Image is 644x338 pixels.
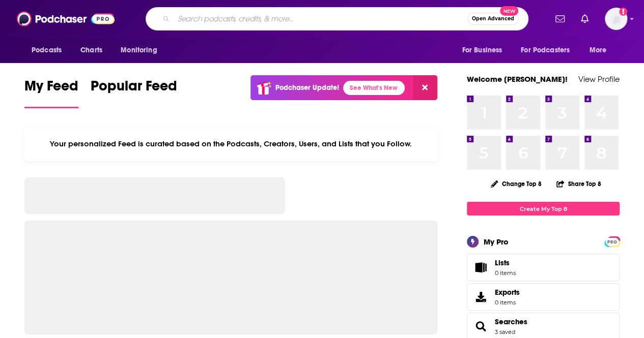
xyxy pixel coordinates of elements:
span: For Podcasters [521,43,570,57]
a: Exports [467,283,620,311]
p: Podchaser Update! [275,83,339,92]
span: For Business [462,43,502,57]
a: Lists [467,254,620,281]
a: View Profile [578,74,620,84]
span: 0 items [495,299,520,306]
button: Change Top 8 [485,177,548,190]
span: PRO [606,238,618,245]
a: Welcome [PERSON_NAME]! [467,74,568,84]
span: More [590,43,607,57]
img: User Profile [605,8,627,30]
a: Show notifications dropdown [577,10,593,27]
span: Logged in as ClarissaGuerrero [605,8,627,30]
a: Popular Feed [91,77,177,108]
img: Podchaser - Follow, Share and Rate Podcasts [17,9,115,28]
button: Open AdvancedNew [467,13,519,25]
button: Show profile menu [605,8,627,30]
button: open menu [455,41,515,60]
span: Exports [495,288,520,297]
div: My Pro [484,237,509,247]
button: Share Top 8 [556,174,602,194]
a: Create My Top 8 [467,202,620,216]
a: PRO [606,237,618,245]
button: open menu [24,41,75,60]
span: Popular Feed [91,77,177,101]
a: Searches [495,317,527,326]
a: Show notifications dropdown [551,10,569,27]
span: Open Advanced [472,16,514,21]
span: New [500,6,518,16]
span: Lists [495,258,516,267]
a: See What's New [343,81,405,95]
span: Podcasts [32,43,62,57]
a: 3 saved [495,328,515,335]
a: Searches [470,319,491,333]
span: Lists [470,260,491,274]
div: Your personalized Feed is curated based on the Podcasts, Creators, Users, and Lists that you Follow. [24,127,437,161]
span: Monitoring [121,43,157,57]
span: Exports [470,290,491,304]
a: My Feed [24,77,78,108]
svg: Add a profile image [619,8,627,16]
button: open menu [114,41,170,60]
div: Search podcasts, credits, & more... [146,7,528,30]
span: Lists [495,258,510,267]
a: Charts [74,41,108,60]
span: 0 items [495,269,516,276]
span: Charts [80,43,102,57]
button: open menu [514,41,584,60]
span: My Feed [24,77,78,101]
button: open menu [582,41,620,60]
input: Search podcasts, credits, & more... [174,11,467,27]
